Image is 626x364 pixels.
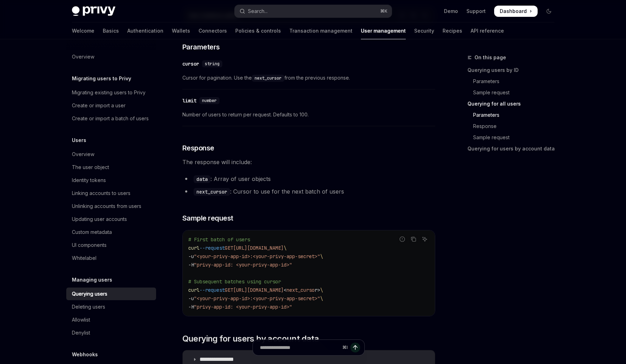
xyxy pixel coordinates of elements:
button: Toggle dark mode [543,6,554,17]
span: curl [188,287,200,293]
a: Migrating existing users to Privy [66,86,156,99]
a: Dashboard [494,6,538,17]
span: "privy-app-id: <your-privy-app-id>" [194,262,292,268]
span: next_curso [287,287,315,293]
input: Ask a question... [260,340,339,355]
a: Security [414,22,434,39]
span: -H [188,262,194,268]
span: [URL][DOMAIN_NAME] [233,245,284,251]
code: data [194,175,210,183]
span: "<your-privy-app-id>:<your-privy-app-secret>" [194,295,320,302]
a: Unlinking accounts from users [66,200,156,213]
a: Connectors [198,22,227,39]
a: Querying users [66,288,156,300]
span: \ [320,253,323,259]
a: Sample request [467,132,560,143]
a: Policies & controls [235,22,281,39]
button: Send message [350,343,360,352]
span: Querying for users by account data [182,333,319,344]
div: Querying users [72,290,107,298]
a: Recipes [443,22,462,39]
a: API reference [471,22,504,39]
span: Sample request [182,213,233,223]
a: Parameters [467,76,560,87]
span: --request [200,287,225,293]
a: Demo [444,8,458,15]
span: # First batch of users [188,236,250,243]
span: GET [225,245,233,251]
code: next_cursor [194,188,230,196]
a: Parameters [467,109,560,121]
a: Querying users by ID [467,65,560,76]
span: "<your-privy-app-id>:<your-privy-app-secret>" [194,253,320,259]
a: UI components [66,239,156,251]
div: Custom metadata [72,228,112,236]
a: Authentication [127,22,163,39]
div: Create or import a batch of users [72,114,149,123]
span: On this page [474,53,506,62]
img: dark logo [72,6,115,16]
span: --request [200,245,225,251]
h5: Managing users [72,276,112,284]
h5: Migrating users to Privy [72,74,131,83]
span: \ [320,295,323,302]
a: Overview [66,50,156,63]
a: Querying for all users [467,98,560,109]
a: Support [466,8,486,15]
div: Create or import a user [72,101,126,110]
div: Unlinking accounts from users [72,202,141,210]
span: Cursor for pagination. Use the from the previous response. [182,74,435,82]
span: Parameters [182,42,220,52]
span: The response will include: [182,157,435,167]
span: Dashboard [500,8,527,15]
a: Transaction management [289,22,352,39]
a: Response [467,121,560,132]
li: : Array of user objects [182,174,435,184]
span: -u [188,253,194,259]
a: Wallets [172,22,190,39]
a: Basics [103,22,119,39]
span: r [315,287,317,293]
a: Querying for users by account data [467,143,560,154]
span: [URL][DOMAIN_NAME] [233,287,284,293]
a: Denylist [66,326,156,339]
li: : Cursor to use for the next batch of users [182,187,435,196]
button: Ask AI [420,235,429,244]
span: ⌘ K [380,8,388,14]
span: GET [225,287,233,293]
a: Identity tokens [66,174,156,187]
a: The user object [66,161,156,174]
div: cursor [182,60,199,67]
a: Allowlist [66,314,156,326]
a: Updating user accounts [66,213,156,225]
span: Number of users to return per request. Defaults to 100. [182,110,435,119]
div: Overview [72,150,94,159]
span: \ [320,287,323,293]
span: \ [284,245,287,251]
a: Deleting users [66,301,156,313]
span: "privy-app-id: <your-privy-app-id>" [194,304,292,310]
code: next_cursor [252,75,284,82]
h5: Users [72,136,86,144]
a: Sample request [467,87,560,98]
a: Create or import a batch of users [66,112,156,125]
a: Welcome [72,22,94,39]
span: number [202,98,217,103]
div: Identity tokens [72,176,106,184]
a: Linking accounts to users [66,187,156,200]
a: Overview [66,148,156,161]
button: Report incorrect code [398,235,407,244]
a: User management [361,22,406,39]
span: -u [188,295,194,302]
a: Create or import a user [66,99,156,112]
div: Allowlist [72,316,90,324]
h5: Webhooks [72,350,98,359]
div: Search... [248,7,268,15]
div: Overview [72,53,94,61]
div: limit [182,97,196,104]
div: Linking accounts to users [72,189,130,197]
div: Whitelabel [72,254,96,262]
span: # Subsequent batches using cursor [188,278,281,285]
span: curl [188,245,200,251]
span: < [284,287,287,293]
